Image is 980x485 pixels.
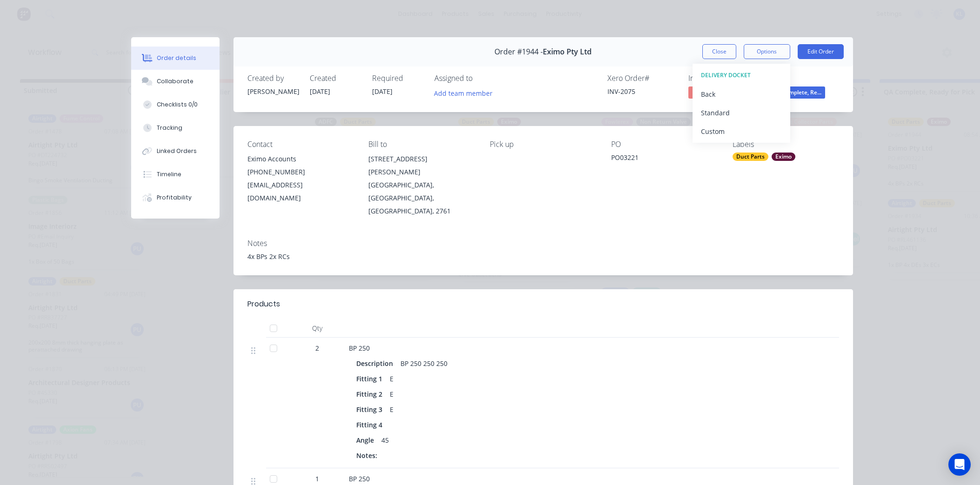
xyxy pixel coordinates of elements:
div: Open Intercom Messenger [948,453,971,476]
div: Created [310,74,361,83]
button: Standard [693,103,790,122]
div: Assigned to [434,74,527,83]
span: Eximo Pty Ltd [543,47,592,56]
div: Notes: [356,449,381,462]
span: Order #1944 - [494,47,543,56]
span: No [688,86,744,98]
div: Labels [733,140,839,149]
button: Linked Orders [131,140,220,163]
div: [EMAIL_ADDRESS][DOMAIN_NAME] [247,179,354,205]
div: Standard [701,106,782,120]
div: Custom [701,125,782,138]
div: Required [372,74,423,83]
button: Profitability [131,186,220,209]
div: Created by [247,74,299,83]
div: [GEOGRAPHIC_DATA], [GEOGRAPHIC_DATA], [GEOGRAPHIC_DATA], 2761 [368,179,475,218]
div: Order details [157,54,196,62]
div: Checklists 0/0 [157,100,198,109]
button: Add team member [429,86,497,99]
div: 45 [378,433,393,447]
div: [PHONE_NUMBER] [247,166,354,179]
div: 4x BPs 2x RCs [247,252,839,261]
button: Back [693,85,790,103]
div: Fitting 2 [356,387,386,401]
div: Collaborate [157,77,193,86]
button: Edit Order [798,44,844,59]
span: [DATE] [310,87,330,96]
button: Options [744,44,790,59]
div: Linked Orders [157,147,197,155]
span: 2 [315,343,319,353]
div: Eximo Accounts [247,153,354,166]
div: Tracking [157,124,182,132]
div: Fitting 1 [356,372,386,385]
div: Back [701,87,782,101]
span: 1 [315,474,319,484]
div: Fitting 4 [356,418,386,432]
div: BP 250 250 250 [397,357,451,370]
button: Collaborate [131,70,220,93]
button: Add team member [434,86,498,99]
div: Profitability [157,193,192,202]
button: Close [702,44,736,59]
div: Bill to [368,140,475,149]
button: Custom [693,122,790,140]
button: Tracking [131,116,220,140]
div: Pick up [490,140,596,149]
button: DELIVERY DOCKET [693,66,790,85]
div: [PERSON_NAME] [247,86,299,96]
button: Timeline [131,163,220,186]
button: Order details [131,47,220,70]
div: Contact [247,140,354,149]
span: [DATE] [372,87,393,96]
div: Timeline [157,170,181,179]
div: Eximo Accounts[PHONE_NUMBER][EMAIL_ADDRESS][DOMAIN_NAME] [247,153,354,205]
div: Qty [289,319,345,338]
span: BP 250 [349,474,370,483]
div: E [386,387,397,401]
div: [STREET_ADDRESS][PERSON_NAME] [368,153,475,179]
span: QA Complete, Re... [769,86,825,98]
div: Duct Parts [733,153,768,161]
div: Products [247,299,280,310]
div: Eximo [772,153,795,161]
button: Checklists 0/0 [131,93,220,116]
div: INV-2075 [607,86,677,96]
div: DELIVERY DOCKET [701,69,782,81]
button: QA Complete, Re... [769,86,825,100]
div: E [386,403,397,416]
div: PO03221 [611,153,718,166]
div: Notes [247,239,839,248]
div: E [386,372,397,385]
div: Angle [356,433,378,447]
div: Invoiced [688,74,758,83]
div: Xero Order # [607,74,677,83]
div: Description [356,357,397,370]
div: [STREET_ADDRESS][PERSON_NAME][GEOGRAPHIC_DATA], [GEOGRAPHIC_DATA], [GEOGRAPHIC_DATA], 2761 [368,153,475,218]
div: PO [611,140,718,149]
span: BP 250 [349,344,370,352]
div: Status [769,74,839,83]
div: Fitting 3 [356,403,386,416]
